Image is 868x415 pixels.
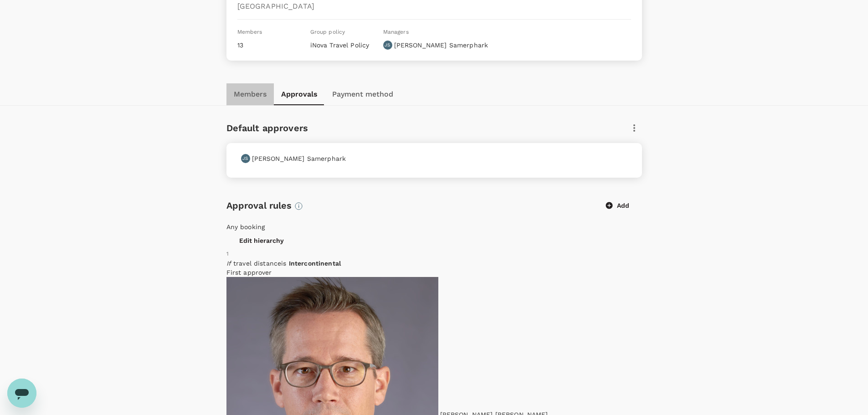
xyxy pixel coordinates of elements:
[237,1,631,12] p: [GEOGRAPHIC_DATA]
[394,41,488,50] p: [PERSON_NAME] Samerphark
[7,379,36,408] iframe: Button to launch messaging window
[226,231,297,250] button: Edit hierarchy
[226,268,642,277] p: First approver
[383,29,409,35] span: Managers
[226,222,642,231] p: Any booking
[226,260,231,267] i: If
[310,29,345,35] span: Group policy
[241,154,250,163] div: JS
[226,83,274,105] button: Members
[252,154,346,163] p: [PERSON_NAME] Samerphark
[325,83,401,105] button: Payment method
[289,260,341,267] b: Intercontinental
[237,29,262,35] span: Members
[226,250,642,259] div: 1
[593,196,642,215] button: Add
[226,198,303,213] h6: Approval rules
[274,83,325,105] button: Approvals
[383,41,392,50] div: JS
[226,259,642,268] p: travel distance is
[237,41,303,50] p: 13
[310,41,376,50] p: iNova Travel Policy
[226,121,308,135] h6: Default approvers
